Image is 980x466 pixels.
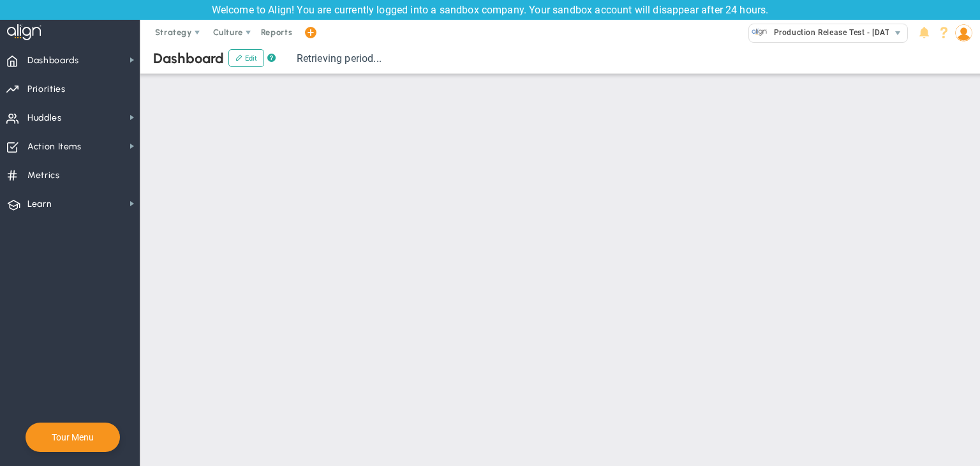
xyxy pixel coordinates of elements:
[914,20,934,45] li: Announcements
[27,133,82,160] span: Action Items
[889,24,907,42] span: select
[27,162,60,189] span: Metrics
[228,49,264,67] button: Edit
[27,105,62,132] span: Huddles
[27,47,79,74] span: Dashboards
[768,24,939,41] span: Production Release Test - [DATE] (Sandbox)
[752,24,768,40] img: 33466.Company.photo
[27,76,66,103] span: Priorities
[153,50,224,67] span: Dashboard
[934,20,954,45] li: Help & Frequently Asked Questions (FAQ)
[48,432,98,443] button: Tour Menu
[297,52,382,64] span: Retrieving period...
[213,27,243,37] span: Culture
[255,20,299,45] span: Reports
[955,24,972,41] img: 208874.Person.photo
[27,191,52,218] span: Learn
[155,27,192,37] span: Strategy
